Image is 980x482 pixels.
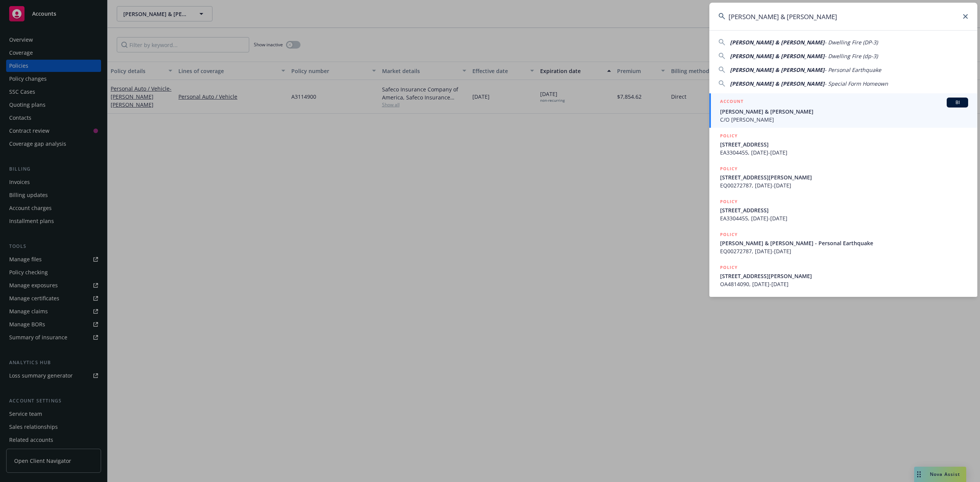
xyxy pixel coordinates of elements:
span: [STREET_ADDRESS][PERSON_NAME] [720,272,968,280]
a: POLICY[STREET_ADDRESS][PERSON_NAME]EQ00272787, [DATE]-[DATE] [709,161,977,194]
span: - Dwelling Fire (DP-3) [825,39,878,46]
span: [PERSON_NAME] & [PERSON_NAME] [730,39,825,46]
span: [STREET_ADDRESS][PERSON_NAME] [720,173,968,181]
h5: POLICY [720,132,738,140]
span: [PERSON_NAME] & [PERSON_NAME] [730,66,825,73]
span: OA4814090, [DATE]-[DATE] [720,280,968,288]
span: - Special Form Homeown [825,80,888,87]
h5: ACCOUNT [720,98,743,107]
a: ACCOUNTBI[PERSON_NAME] & [PERSON_NAME]C/O [PERSON_NAME] [709,93,977,128]
span: EQ00272787, [DATE]-[DATE] [720,247,968,255]
span: [PERSON_NAME] & [PERSON_NAME] [720,107,968,116]
span: [PERSON_NAME] & [PERSON_NAME] - Personal Earthquake [720,239,968,247]
h5: POLICY [720,198,738,205]
span: EQ00272787, [DATE]-[DATE] [720,181,968,189]
span: EA3304455, [DATE]-[DATE] [720,148,968,156]
span: - Personal Earthquake [825,66,881,73]
span: [PERSON_NAME] & [PERSON_NAME] [730,80,825,87]
input: Search... [709,3,977,30]
span: BI [950,99,965,106]
span: EA3304455, [DATE]-[DATE] [720,214,968,222]
span: [PERSON_NAME] & [PERSON_NAME] [730,52,825,60]
a: POLICY[STREET_ADDRESS]EA3304455, [DATE]-[DATE] [709,128,977,161]
h5: POLICY [720,165,738,173]
a: POLICY[PERSON_NAME] & [PERSON_NAME] - Personal EarthquakeEQ00272787, [DATE]-[DATE] [709,226,977,259]
span: [STREET_ADDRESS] [720,140,968,148]
a: POLICY[STREET_ADDRESS]EA3304455, [DATE]-[DATE] [709,194,977,226]
span: - Dwelling Fire (dp-3) [825,52,878,60]
a: POLICY[STREET_ADDRESS][PERSON_NAME]OA4814090, [DATE]-[DATE] [709,259,977,292]
h5: POLICY [720,264,738,271]
span: C/O [PERSON_NAME] [720,116,968,124]
span: [STREET_ADDRESS] [720,206,968,214]
h5: POLICY [720,231,738,238]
